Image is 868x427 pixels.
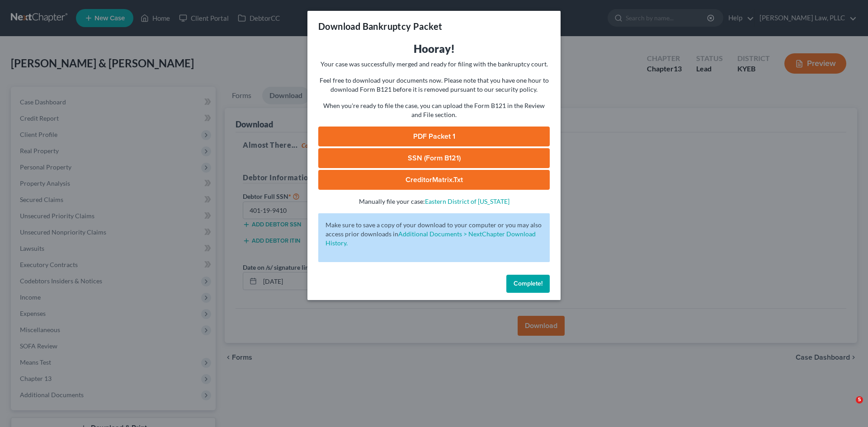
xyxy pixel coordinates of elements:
p: Your case was successfully merged and ready for filing with the bankruptcy court. [318,60,550,69]
span: 5 [856,396,863,404]
iframe: Intercom live chat [837,396,859,418]
a: Eastern District of [US_STATE] [425,197,509,205]
p: When you're ready to file the case, you can upload the Form B121 in the Review and File section. [318,101,550,119]
h3: Hooray! [318,42,550,56]
button: Complete! [506,275,550,293]
a: Additional Documents > NextChapter Download History. [325,230,536,247]
a: SSN (Form B121) [318,148,550,168]
p: Make sure to save a copy of your download to your computer or you may also access prior downloads in [325,221,542,248]
a: CreditorMatrix.txt [318,170,550,190]
p: Manually file your case: [318,197,550,206]
span: Complete! [514,280,542,287]
a: PDF Packet 1 [318,127,550,146]
p: Feel free to download your documents now. Please note that you have one hour to download Form B12... [318,76,550,94]
h3: Download Bankruptcy Packet [318,20,442,33]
